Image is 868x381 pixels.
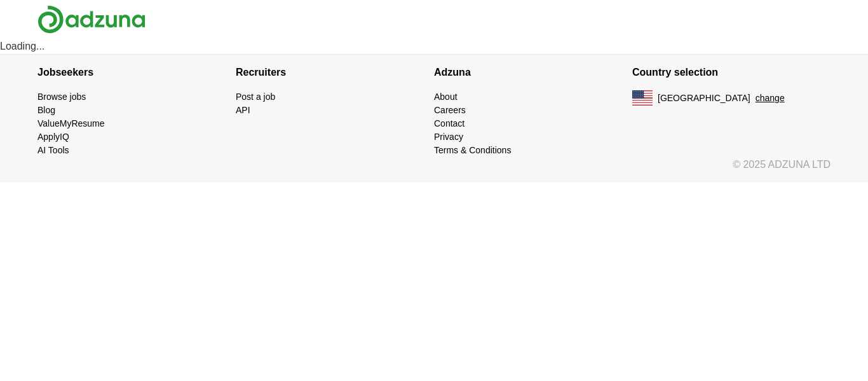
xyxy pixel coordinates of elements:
a: Terms & Conditions [434,145,511,155]
a: Careers [434,105,466,115]
a: About [434,92,458,102]
a: Contact [434,118,465,128]
img: Adzuna logo [37,5,146,34]
span: [GEOGRAPHIC_DATA] [658,92,750,105]
a: AI Tools [37,145,69,155]
a: Blog [37,105,55,115]
button: change [756,92,785,105]
h4: Country selection [632,55,831,90]
a: Privacy [434,132,463,142]
a: Browse jobs [37,92,86,102]
img: US flag [632,90,653,106]
a: ValueMyResume [37,118,105,128]
a: Post a job [236,92,275,102]
a: API [236,105,250,115]
a: ApplyIQ [37,132,69,142]
div: © 2025 ADZUNA LTD [27,157,841,183]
